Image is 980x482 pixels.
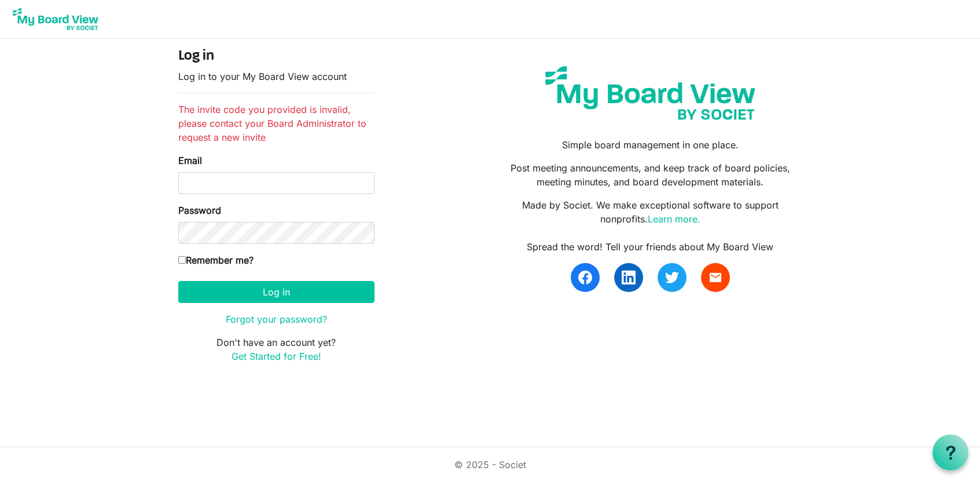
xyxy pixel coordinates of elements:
[498,198,802,226] p: Made by Societ. We make exceptional software to support nonprofits.
[709,271,722,284] span: email
[178,253,254,267] label: Remember me?
[701,263,730,292] a: email
[226,313,327,325] a: Forgot your password?
[232,350,321,362] a: Get Started for Free!
[622,271,636,284] img: linkedin.svg
[9,5,102,34] img: My Board View Logo
[178,103,375,144] li: The invite code you provided is invalid, please contact your Board Administrator to request a new...
[178,154,202,167] label: Email
[537,57,764,129] img: my-board-view-societ.svg
[498,138,802,152] p: Simple board management in one place.
[498,161,802,189] p: Post meeting announcements, and keep track of board policies, meeting minutes, and board developm...
[178,203,221,217] label: Password
[178,70,375,83] p: Log in to your My Board View account
[178,48,375,65] h4: Log in
[178,281,375,303] button: Log in
[178,335,375,363] p: Don't have an account yet?
[578,271,592,284] img: facebook.svg
[648,213,700,225] a: Learn more.
[665,271,679,284] img: twitter.svg
[454,459,526,470] a: © 2025 - Societ
[498,240,802,254] div: Spread the word! Tell your friends about My Board View
[178,256,186,264] input: Remember me?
